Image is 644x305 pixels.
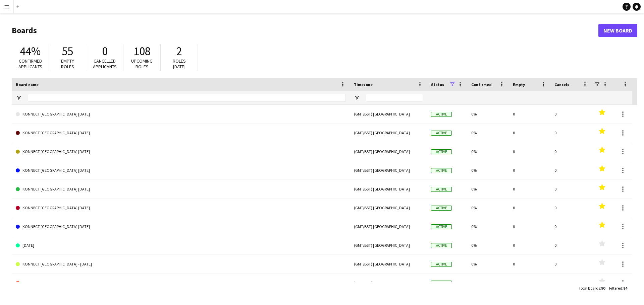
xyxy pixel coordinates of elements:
[431,281,452,286] span: Active
[623,286,627,291] span: 84
[509,199,550,217] div: 0
[550,180,592,198] div: 0
[609,286,622,291] span: Filtered
[366,94,423,102] input: Timezone Filter Input
[509,255,550,273] div: 0
[550,124,592,142] div: 0
[28,94,346,102] input: Board name Filter Input
[513,82,525,87] span: Empty
[350,255,427,273] div: (GMT/BST) [GEOGRAPHIC_DATA]
[509,274,550,292] div: 0
[598,24,637,37] a: New Board
[350,124,427,142] div: (GMT/BST) [GEOGRAPHIC_DATA]
[350,274,427,292] div: (GMT/BST) [GEOGRAPHIC_DATA]
[509,217,550,236] div: 0
[431,131,452,136] span: Active
[550,161,592,179] div: 0
[509,161,550,179] div: 0
[12,25,598,35] h1: Boards
[509,105,550,123] div: 0
[550,142,592,161] div: 0
[16,199,346,217] a: KONNECT [GEOGRAPHIC_DATA] [DATE]
[550,199,592,217] div: 0
[350,236,427,254] div: (GMT/BST) [GEOGRAPHIC_DATA]
[133,44,151,59] span: 108
[16,180,346,199] a: KONNECT [GEOGRAPHIC_DATA] [DATE]
[350,161,427,179] div: (GMT/BST) [GEOGRAPHIC_DATA]
[467,236,509,254] div: 0%
[431,168,452,173] span: Active
[431,187,452,192] span: Active
[350,199,427,217] div: (GMT/BST) [GEOGRAPHIC_DATA]
[467,105,509,123] div: 0%
[579,286,600,291] span: Total Boards
[467,199,509,217] div: 0%
[20,44,41,59] span: 44%
[16,124,346,142] a: KONNECT [GEOGRAPHIC_DATA] [DATE]
[16,161,346,180] a: KONNECT [GEOGRAPHIC_DATA] [DATE]
[16,105,346,124] a: KONNECT [GEOGRAPHIC_DATA] [DATE]
[16,255,346,274] a: KONNECT [GEOGRAPHIC_DATA] - [DATE]
[173,58,186,70] span: Roles [DATE]
[16,217,346,236] a: KONNECT [GEOGRAPHIC_DATA] [DATE]
[16,95,22,101] button: Open Filter Menu
[601,286,605,291] span: 90
[431,112,452,117] span: Active
[471,82,492,87] span: Confirmed
[16,236,346,255] a: [DATE]
[550,255,592,273] div: 0
[350,217,427,236] div: (GMT/BST) [GEOGRAPHIC_DATA]
[16,82,39,87] span: Board name
[354,82,373,87] span: Timezone
[16,274,346,292] a: KONNECT [GEOGRAPHIC_DATA] - [DATE]
[467,255,509,273] div: 0%
[550,217,592,236] div: 0
[354,95,360,101] button: Open Filter Menu
[467,124,509,142] div: 0%
[554,82,569,87] span: Cancels
[431,206,452,211] span: Active
[467,161,509,179] div: 0%
[350,105,427,123] div: (GMT/BST) [GEOGRAPHIC_DATA]
[579,282,605,295] div: :
[467,180,509,198] div: 0%
[467,142,509,161] div: 0%
[431,262,452,267] span: Active
[350,180,427,198] div: (GMT/BST) [GEOGRAPHIC_DATA]
[467,217,509,236] div: 0%
[16,142,346,161] a: KONNECT [GEOGRAPHIC_DATA] [DATE]
[609,282,627,295] div: :
[431,243,452,248] span: Active
[550,105,592,123] div: 0
[509,142,550,161] div: 0
[62,44,73,59] span: 55
[102,44,108,59] span: 0
[176,44,182,59] span: 2
[509,124,550,142] div: 0
[431,224,452,229] span: Active
[93,58,117,70] span: Cancelled applicants
[509,236,550,254] div: 0
[550,274,592,292] div: 0
[350,142,427,161] div: (GMT/BST) [GEOGRAPHIC_DATA]
[18,58,42,70] span: Confirmed applicants
[550,236,592,254] div: 0
[61,58,74,70] span: Empty roles
[431,149,452,154] span: Active
[509,180,550,198] div: 0
[431,82,444,87] span: Status
[131,58,153,70] span: Upcoming roles
[467,274,509,292] div: 0%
